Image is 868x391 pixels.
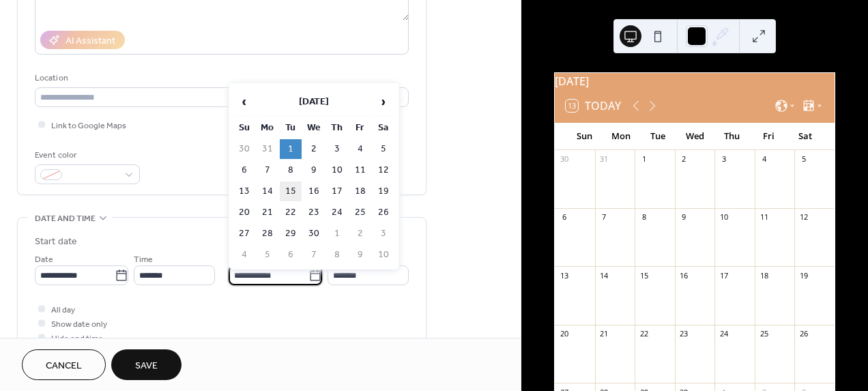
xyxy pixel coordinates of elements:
[326,118,348,138] th: Th
[349,139,371,159] td: 4
[559,329,569,339] div: 20
[719,270,729,280] div: 17
[373,160,394,180] td: 12
[326,203,348,222] td: 24
[303,224,325,244] td: 30
[303,118,325,138] th: We
[35,212,96,226] span: Date and time
[603,123,639,150] div: Mon
[257,245,278,265] td: 5
[22,349,106,380] button: Cancel
[373,139,394,159] td: 5
[280,118,302,138] th: Tu
[326,182,348,201] td: 17
[280,139,302,159] td: 1
[373,182,394,201] td: 19
[561,96,626,115] button: 13Today
[51,119,126,133] span: Link to Google Maps
[759,154,769,164] div: 4
[135,359,158,373] span: Save
[599,154,609,164] div: 31
[280,245,302,265] td: 6
[750,123,787,150] div: Fri
[639,154,649,164] div: 1
[349,203,371,222] td: 25
[559,270,569,280] div: 13
[303,160,325,180] td: 9
[35,235,77,249] div: Start date
[373,224,394,244] td: 3
[798,212,809,222] div: 12
[35,252,53,267] span: Date
[51,303,75,317] span: All day
[303,182,325,201] td: 16
[555,73,835,89] div: [DATE]
[303,203,325,222] td: 23
[679,270,689,280] div: 16
[676,123,713,150] div: Wed
[599,212,609,222] div: 7
[349,118,371,138] th: Fr
[719,154,729,164] div: 3
[798,154,809,164] div: 5
[280,182,302,201] td: 15
[257,182,278,201] td: 14
[719,212,729,222] div: 10
[233,139,255,159] td: 30
[234,88,255,115] span: ‹
[349,182,371,201] td: 18
[134,252,153,267] span: Time
[679,329,689,339] div: 23
[639,329,649,339] div: 22
[257,118,278,138] th: Mo
[46,359,82,373] span: Cancel
[233,224,255,244] td: 27
[759,270,769,280] div: 18
[639,212,649,222] div: 8
[679,212,689,222] div: 9
[639,123,676,150] div: Tue
[719,329,729,339] div: 24
[280,203,302,222] td: 22
[798,270,809,280] div: 19
[111,349,182,380] button: Save
[599,270,609,280] div: 14
[559,154,569,164] div: 30
[326,160,348,180] td: 10
[35,148,137,162] div: Event color
[303,245,325,265] td: 7
[349,224,371,244] td: 2
[326,245,348,265] td: 8
[326,139,348,159] td: 3
[257,203,278,222] td: 21
[257,87,371,117] th: [DATE]
[257,139,278,159] td: 31
[639,270,649,280] div: 15
[373,203,394,222] td: 26
[233,118,255,138] th: Su
[51,317,107,332] span: Show date only
[257,224,278,244] td: 28
[373,118,394,138] th: Sa
[759,212,769,222] div: 11
[233,203,255,222] td: 20
[349,245,371,265] td: 9
[566,123,603,150] div: Sun
[257,160,278,180] td: 7
[303,139,325,159] td: 2
[713,123,750,150] div: Thu
[559,212,569,222] div: 6
[280,224,302,244] td: 29
[787,123,824,150] div: Sat
[349,160,371,180] td: 11
[233,160,255,180] td: 6
[373,88,394,115] span: ›
[233,245,255,265] td: 4
[679,154,689,164] div: 2
[599,329,609,339] div: 21
[759,329,769,339] div: 25
[798,329,809,339] div: 26
[280,160,302,180] td: 8
[233,182,255,201] td: 13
